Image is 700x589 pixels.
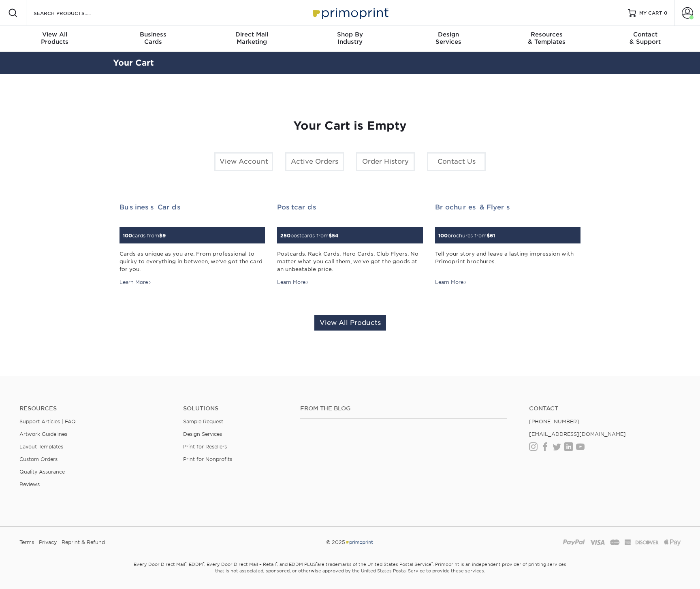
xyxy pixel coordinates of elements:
a: Contact [529,405,681,412]
a: View All Products [314,315,386,331]
span: View All [6,31,104,38]
div: Industry [301,31,399,45]
small: postcards from [280,233,339,239]
img: Primoprint [309,4,391,21]
a: Layout Templates [19,444,63,450]
a: Reprint & Refund [62,536,105,548]
sup: ® [431,561,433,565]
div: Marketing [203,31,301,45]
a: [PHONE_NUMBER] [529,418,579,425]
sup: ® [276,561,277,565]
a: Sample Request [183,418,223,425]
sup: ® [185,561,186,565]
a: Reviews [19,481,40,487]
div: Learn More [120,279,152,286]
span: Design [399,31,497,38]
a: Your Cart [113,58,154,68]
a: Custom Orders [19,456,58,462]
div: Products [6,31,104,45]
a: Postcards 250postcards from$54 Postcards. Rack Cards. Hero Cards. Club Flyers. No matter what you... [277,203,423,286]
div: Cards as unique as you are. From professional to quirky to everything in between, we've got the c... [120,250,265,273]
a: Support Articles | FAQ [19,418,76,425]
h4: Resources [19,405,171,412]
div: © 2025 [238,536,462,548]
a: View AllProducts [6,26,104,52]
a: Active Orders [285,152,344,171]
a: Design Services [183,431,222,437]
span: 250 [280,233,290,239]
div: Postcards. Rack Cards. Hero Cards. Club Flyers. No matter what you call them, we've got the goods... [277,250,423,273]
h2: Postcards [277,203,423,211]
span: Contact [596,31,694,38]
a: Direct MailMarketing [203,26,301,52]
span: Business [104,31,203,38]
h4: Solutions [183,405,288,412]
a: Print for Nonprofits [183,456,232,462]
sup: ® [316,561,317,565]
span: 61 [490,233,495,239]
div: Services [399,31,497,45]
a: Privacy [39,536,57,548]
a: Resources& Templates [497,26,596,52]
span: 0 [664,10,668,16]
img: Primoprint [345,539,373,545]
small: brochures from [438,233,495,239]
a: Contact& Support [596,26,694,52]
small: cards from [123,233,166,239]
div: Learn More [435,279,467,286]
div: Learn More [277,279,309,286]
span: 100 [438,233,448,239]
h2: Business Cards [120,203,265,211]
div: Cards [104,31,203,45]
span: $ [159,233,162,239]
div: & Templates [497,31,596,45]
a: Contact Us [427,152,486,171]
img: Postcards [277,222,277,223]
a: [EMAIL_ADDRESS][DOMAIN_NAME] [529,431,626,437]
a: Business Cards 100cards from$9 Cards as unique as you are. From professional to quirky to everyth... [120,203,265,286]
a: DesignServices [399,26,497,52]
a: View Account [214,152,273,171]
span: 54 [332,233,339,239]
img: Business Cards [120,222,120,223]
a: Shop ByIndustry [301,26,399,52]
div: & Support [596,31,694,45]
h4: From the Blog [300,405,508,412]
span: Resources [497,31,596,38]
a: Brochures & Flyers 100brochures from$61 Tell your story and leave a lasting impression with Primo... [435,203,580,286]
span: $ [487,233,490,239]
input: SEARCH PRODUCTS..... [33,8,112,18]
span: 9 [162,233,166,239]
span: Direct Mail [203,31,301,38]
a: BusinessCards [104,26,203,52]
h1: Your Cart is Empty [120,119,580,133]
span: 100 [123,233,132,239]
span: Shop By [301,31,399,38]
a: Order History [356,152,415,171]
div: Tell your story and leave a lasting impression with Primoprint brochures. [435,250,580,273]
a: Quality Assurance [19,469,65,475]
a: Artwork Guidelines [19,431,67,437]
span: MY CART [639,10,662,17]
h2: Brochures & Flyers [435,203,580,211]
a: Print for Resellers [183,444,227,450]
a: Terms [19,536,34,548]
sup: ® [203,561,204,565]
span: $ [329,233,332,239]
